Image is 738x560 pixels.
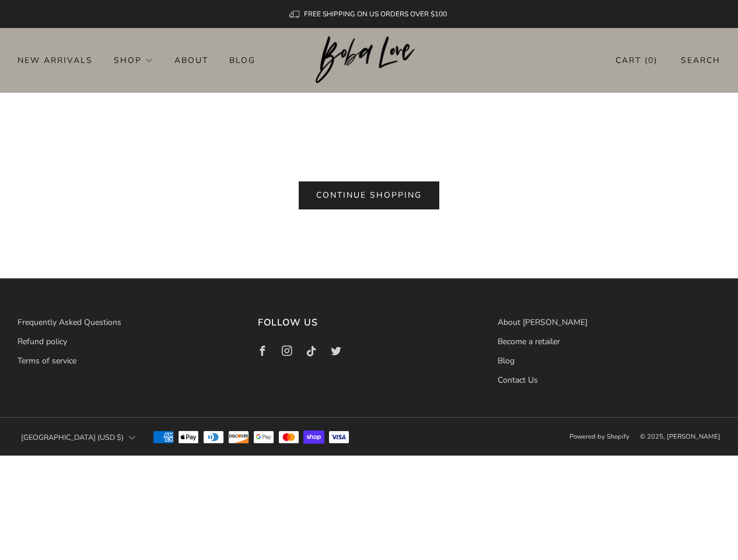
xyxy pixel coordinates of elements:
[18,355,76,366] a: Terms of service
[681,51,720,70] a: Search
[258,314,481,331] h3: Follow us
[498,317,587,328] a: About [PERSON_NAME]
[18,425,139,450] button: [GEOGRAPHIC_DATA] (USD $)
[498,336,560,347] a: Become a retailer
[229,51,256,69] a: Blog
[615,51,657,70] a: Cart
[18,51,93,69] a: New Arrivals
[648,55,654,66] items-count: 0
[18,317,121,328] a: Frequently Asked Questions
[299,181,439,209] a: Continue shopping
[498,355,515,366] a: Blog
[114,51,153,69] a: Shop
[174,51,208,69] a: About
[498,374,538,386] a: Contact Us
[569,432,629,441] a: Powered by Shopify
[304,9,447,19] span: FREE SHIPPING ON US ORDERS OVER $100
[640,432,720,441] span: © 2025, [PERSON_NAME]
[316,36,422,85] a: Boba Love
[316,36,422,84] img: Boba Love
[18,336,67,347] a: Refund policy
